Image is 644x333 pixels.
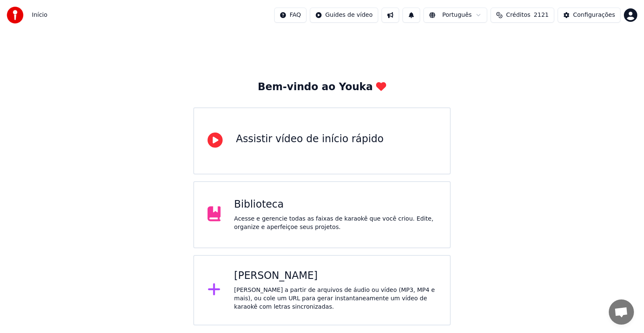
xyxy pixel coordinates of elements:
[7,7,23,23] img: youka
[534,11,549,19] span: 2121
[32,11,47,19] span: Início
[274,8,306,23] button: FAQ
[609,299,634,325] a: Bate-papo aberto
[491,8,554,23] button: Créditos2121
[558,8,621,23] button: Configurações
[234,215,436,232] div: Acesse e gerencie todas as faixas de karaokê que você criou. Edite, organize e aperfeiçoe seus pr...
[310,8,378,23] button: Guides de vídeo
[234,269,436,283] div: [PERSON_NAME]
[506,11,530,19] span: Créditos
[32,11,47,19] nav: breadcrumb
[573,11,615,19] div: Configurações
[234,198,436,211] div: Biblioteca
[258,81,386,94] div: Bem-vindo ao Youka
[236,133,384,146] div: Assistir vídeo de início rápido
[234,286,436,311] div: [PERSON_NAME] a partir de arquivos de áudio ou vídeo (MP3, MP4 e mais), ou cole um URL para gerar...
